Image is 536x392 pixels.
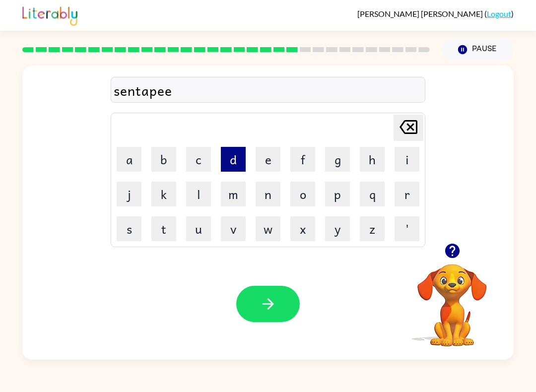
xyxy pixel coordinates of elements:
[221,182,246,206] button: m
[487,9,511,18] a: Logout
[151,216,176,241] button: t
[114,80,422,101] div: sentapee
[221,147,246,172] button: d
[357,9,484,18] span: [PERSON_NAME] [PERSON_NAME]
[325,216,350,241] button: y
[117,182,141,206] button: j
[117,147,141,172] button: a
[290,182,315,206] button: o
[22,4,77,26] img: Literably
[395,147,419,172] button: i
[186,182,211,206] button: l
[186,147,211,172] button: c
[290,147,315,172] button: f
[395,216,419,241] button: '
[395,182,419,206] button: r
[360,147,385,172] button: h
[256,216,280,241] button: w
[357,9,514,18] div: ( )
[325,147,350,172] button: g
[360,216,385,241] button: z
[325,182,350,206] button: p
[256,147,280,172] button: e
[186,216,211,241] button: u
[360,182,385,206] button: q
[442,38,514,61] button: Pause
[256,182,280,206] button: n
[402,249,502,348] video: Your browser must support playing .mp4 files to use Literably. Please try using another browser.
[221,216,246,241] button: v
[151,182,176,206] button: k
[290,216,315,241] button: x
[117,216,141,241] button: s
[151,147,176,172] button: b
